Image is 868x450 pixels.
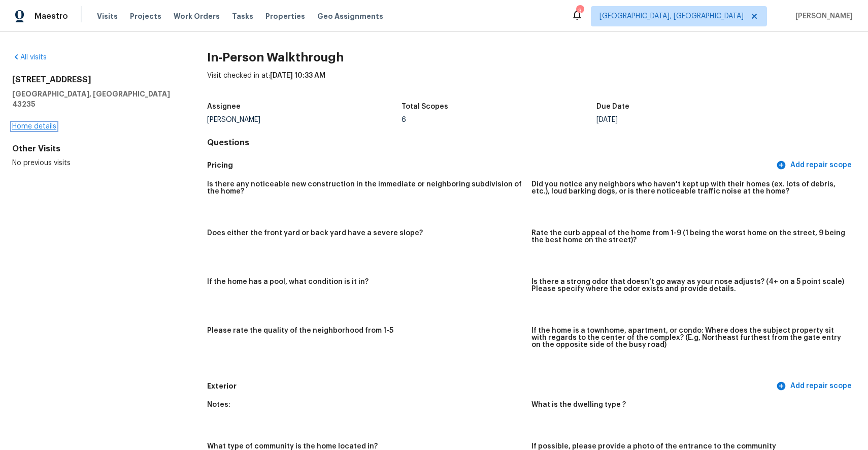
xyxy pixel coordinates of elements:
span: [DATE] 10:33 AM [270,72,325,79]
h5: Did you notice any neighbors who haven't kept up with their homes (ex. lots of debris, etc.), lou... [531,181,848,195]
h5: Total Scopes [402,103,448,110]
h5: If the home is a townhome, apartment, or condo: Where does the subject property sit with regards ... [531,327,848,348]
span: Work Orders [174,11,220,21]
h4: Questions [207,138,856,148]
h5: Is there any noticeable new construction in the immediate or neighboring subdivision of the home? [207,181,523,195]
span: Add repair scope [778,159,852,172]
span: Geo Assignments [317,11,383,21]
div: [PERSON_NAME] [207,116,402,123]
span: Tasks [232,13,253,20]
h5: Due Date [596,103,629,110]
span: Add repair scope [778,380,852,393]
a: All visits [12,54,47,61]
h5: What type of community is the home located in? [207,443,378,450]
h2: [STREET_ADDRESS] [12,75,175,85]
h2: In-Person Walkthrough [207,52,856,62]
h5: Exterior [207,381,774,392]
div: 3 [576,6,583,16]
span: Properties [265,11,305,21]
h5: [GEOGRAPHIC_DATA], [GEOGRAPHIC_DATA] 43235 [12,89,175,109]
h5: Pricing [207,160,774,171]
span: No previous visits [12,159,71,167]
h5: If possible, please provide a photo of the entrance to the community [531,443,776,450]
h5: Is there a strong odor that doesn't go away as your nose adjusts? (4+ on a 5 point scale) Please ... [531,278,848,293]
h5: If the home has a pool, what condition is it in? [207,278,369,285]
button: Add repair scope [774,156,856,175]
div: Visit checked in at: [207,71,856,97]
h5: What is the dwelling type ? [531,401,626,408]
h5: Rate the curb appeal of the home from 1-9 (1 being the worst home on the street, 9 being the best... [531,230,848,244]
span: [PERSON_NAME] [791,11,853,21]
span: Visits [97,11,118,21]
h5: Notes: [207,401,230,408]
a: Home details [12,123,56,130]
button: Add repair scope [774,377,856,396]
div: 6 [402,116,596,123]
span: Projects [130,11,161,21]
h5: Please rate the quality of the neighborhood from 1-5 [207,327,393,334]
span: [GEOGRAPHIC_DATA], [GEOGRAPHIC_DATA] [599,11,744,21]
div: [DATE] [596,116,791,123]
div: Other Visits [12,144,175,154]
h5: Does either the front yard or back yard have a severe slope? [207,230,423,237]
span: Maestro [35,11,68,21]
h5: Assignee [207,103,241,110]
